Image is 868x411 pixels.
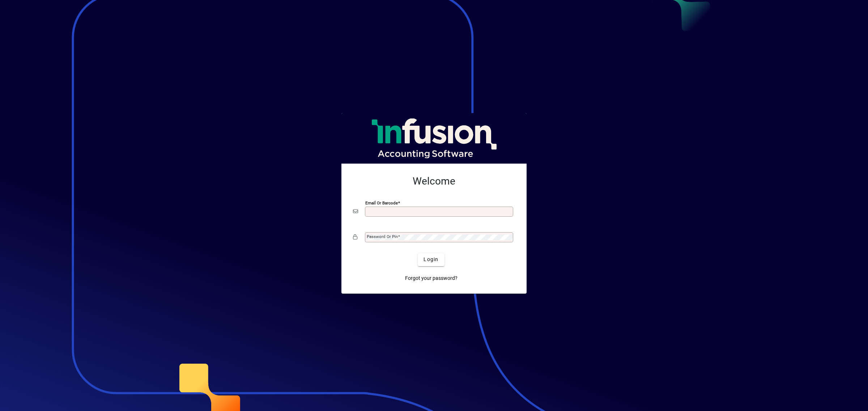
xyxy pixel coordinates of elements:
h2: Welcome [353,175,515,187]
mat-label: Password or Pin [367,234,398,239]
span: Login [424,256,438,263]
button: Login [418,253,444,266]
mat-label: Email or Barcode [365,200,398,205]
a: Forgot your password? [402,272,460,285]
span: Forgot your password? [405,274,458,282]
